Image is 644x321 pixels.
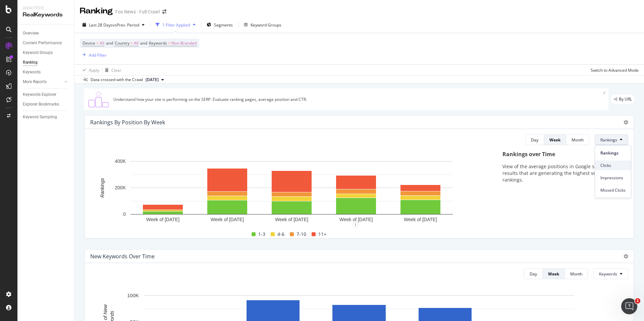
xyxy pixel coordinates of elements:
[23,69,69,76] a: Keywords
[23,91,69,98] a: Keywords Explorer
[89,52,107,58] div: Add Filter
[277,230,284,238] span: 4-6
[162,22,190,28] div: 1 Filter Applied
[595,134,628,145] button: Rankings
[127,293,139,298] text: 100K
[600,175,626,181] span: Impressions
[140,40,147,46] span: and
[339,217,373,222] text: Week of [DATE]
[123,212,126,217] text: 0
[23,78,63,85] a: More Reports
[134,39,139,48] span: All
[570,271,582,277] div: Month
[130,40,133,46] span: =
[89,67,99,73] div: Apply
[113,97,603,102] div: Understand how your site is performing on the SERP. Evaluate ranking pages, average position and ...
[23,114,57,121] div: Keyword Sampling
[502,163,622,183] p: View of the average positions in Google search results that are generating the highest volume of ...
[83,40,95,46] span: Device
[23,114,69,121] a: Keyword Sampling
[149,40,167,46] span: Keywords
[80,51,107,59] button: Add Filter
[241,19,284,30] button: Keyword Groups
[23,69,41,76] div: Keywords
[23,101,69,108] a: Explorer Bookmarks
[23,59,38,66] div: Ranking
[524,268,543,279] button: Day
[87,91,111,107] img: C0S+odjvPe+dCwPhcw0W2jU4KOcefU0IcxbkVEfgJ6Ft4vBgsVVQAAAABJRU5ErkJggg==
[80,19,147,30] button: Last 28 DaysvsPrev. Period
[599,271,617,277] span: Keywords
[23,59,69,66] a: Ranking
[251,22,281,28] div: Keyword Groups
[153,19,198,30] button: 1 Filter Applied
[115,159,126,164] text: 400K
[23,11,69,19] div: RealKeywords
[113,22,139,28] span: vs Prev. Period
[611,94,635,104] div: legacy label
[543,268,565,279] button: Week
[90,119,165,126] div: Rankings By Position By Week
[530,271,537,277] div: Day
[111,67,121,73] div: Clear
[90,253,155,260] div: New Keywords Over Time
[91,77,143,83] div: Data crossed with the Crawl
[100,39,104,48] span: All
[502,150,622,158] div: Rankings over Time
[621,298,637,314] iframe: Intercom live chat
[600,150,626,156] span: Rankings
[619,97,632,101] span: By URL
[106,40,113,46] span: and
[275,217,308,222] text: Week of [DATE]
[600,163,626,169] span: Clicks
[204,19,235,30] button: Segments
[211,217,244,222] text: Week of [DATE]
[80,5,113,17] div: Ranking
[171,39,197,48] span: Non-Branded
[162,9,166,14] div: arrow-right-arrow-left
[23,78,47,85] div: More Reports
[115,40,129,46] span: Country
[100,178,105,198] text: Rankings
[214,22,233,28] span: Segments
[593,268,628,279] button: Keywords
[258,230,265,238] span: 1-3
[23,30,69,37] a: Overview
[566,134,589,145] button: Month
[600,187,626,193] span: Missed Clicks
[115,8,160,15] div: Fox News - Full Crawl
[23,49,69,56] a: Keyword Groups
[168,40,170,46] span: =
[544,134,566,145] button: Week
[404,217,437,222] text: Week of [DATE]
[115,185,126,191] text: 200K
[23,40,69,47] a: Content Performance
[572,137,584,143] div: Month
[531,137,538,143] div: Day
[146,217,179,222] text: Week of [DATE]
[23,5,69,11] div: Analytics
[591,67,639,73] div: Switch to Advanced Mode
[23,91,56,98] div: Keywords Explorer
[23,40,62,47] div: Content Performance
[318,230,326,238] span: 11+
[297,230,306,238] span: 7-10
[600,137,617,143] span: Rankings
[102,65,121,75] button: Clear
[80,65,99,75] button: Apply
[353,222,358,227] div: 1
[548,271,559,277] div: Week
[635,298,640,304] span: 1
[23,101,59,108] div: Explorer Bookmarks
[89,22,113,28] span: Last 28 Days
[565,268,588,279] button: Month
[525,134,544,145] button: Day
[549,137,560,143] div: Week
[90,158,493,224] svg: A chart.
[23,30,39,37] div: Overview
[588,65,639,75] button: Switch to Advanced Mode
[143,76,167,84] button: [DATE]
[96,40,99,46] span: =
[146,77,159,83] span: 2025 Sep. 4th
